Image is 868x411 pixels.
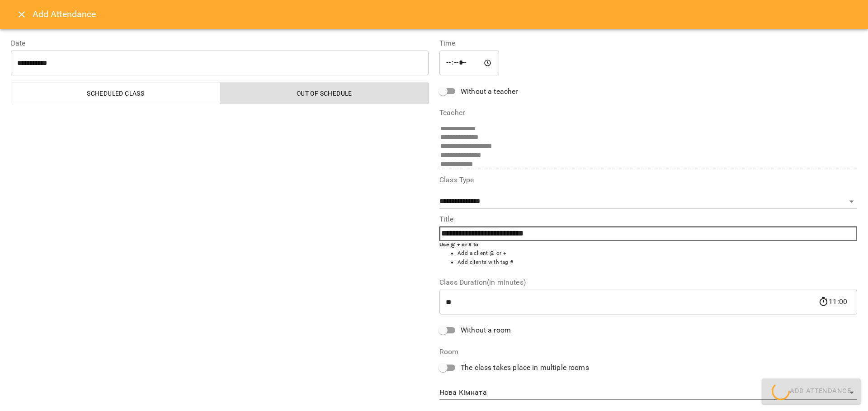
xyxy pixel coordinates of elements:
[461,362,589,373] span: The class takes place in multiple rooms
[220,83,429,104] button: Out of Schedule
[11,40,429,47] label: Date
[439,348,857,356] label: Room
[458,258,857,267] li: Add clients with tag #
[458,249,857,258] li: Add a client @ or +
[439,109,857,116] label: Teacher
[11,83,220,104] button: Scheduled class
[439,40,857,47] label: Time
[439,279,857,286] label: Class Duration(in minutes)
[439,216,857,223] label: Title
[17,88,215,99] span: Scheduled class
[439,241,479,248] b: Use @ + or # to
[33,7,857,21] h6: Add Attendance
[439,386,857,400] div: Нова Кімната
[461,86,518,97] span: Without a teacher
[226,88,424,99] span: Out of Schedule
[439,176,857,184] label: Class Type
[11,4,33,25] button: Close
[461,325,511,336] span: Without a room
